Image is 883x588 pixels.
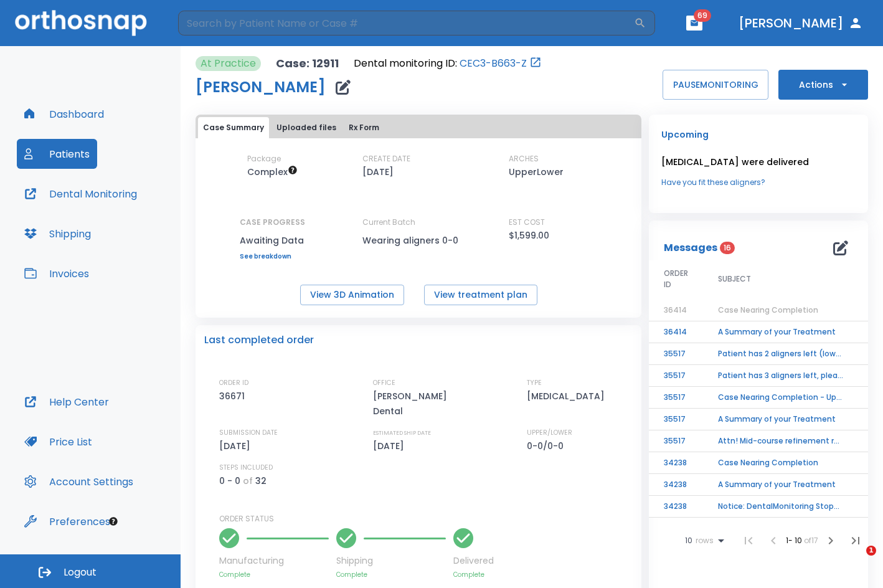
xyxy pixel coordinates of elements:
a: See breakdown [240,253,305,260]
p: 0-0/0-0 [527,439,568,453]
p: [MEDICAL_DATA] [527,389,609,404]
a: CEC3-B663-Z [460,56,527,71]
span: 16 [720,242,735,254]
p: of [243,473,253,488]
span: Up to 50 Steps (100 aligners) [247,166,298,178]
td: Case Nearing Completion - Upper [703,387,859,409]
td: 34238 [649,452,703,474]
td: 35517 [649,430,703,452]
span: Logout [64,566,97,579]
div: Open patient in dental monitoring portal [354,56,542,71]
p: Complete [453,570,494,579]
p: [MEDICAL_DATA] were delivered [661,154,856,169]
td: 36414 [649,321,703,343]
p: ESTIMATED SHIP DATE [373,427,431,439]
span: of 17 [804,535,818,546]
span: SUBJECT [718,273,751,285]
button: View treatment plan [424,285,537,305]
p: CASE PROGRESS [240,217,305,228]
td: 35517 [649,387,703,409]
p: Last completed order [204,333,314,348]
td: Notice: DentalMonitoring Stopped for [PERSON_NAME] [703,496,859,518]
button: Help Center [17,387,116,417]
span: 1 - 10 [786,535,804,546]
button: Shipping [17,219,98,249]
p: SUBMISSION DATE [219,427,278,439]
h1: [PERSON_NAME] [196,80,326,95]
p: $1,599.00 [509,228,549,243]
td: 34238 [649,474,703,496]
p: 36671 [219,389,249,404]
p: Complete [219,570,329,579]
p: OFFICE [373,377,395,389]
td: 35517 [649,365,703,387]
input: Search by Patient Name or Case # [178,11,634,36]
p: Dental monitoring ID: [354,56,457,71]
p: Manufacturing [219,554,329,567]
p: Package [247,153,281,164]
p: Case: 12911 [276,56,339,71]
td: Case Nearing Completion [703,452,859,474]
td: 35517 [649,343,703,365]
p: CREATE DATE [362,153,410,164]
td: A Summary of your Treatment [703,474,859,496]
td: A Summary of your Treatment [703,321,859,343]
button: [PERSON_NAME] [734,12,868,34]
button: Dental Monitoring [17,179,144,209]
img: Orthosnap [15,10,147,36]
td: A Summary of your Treatment [703,409,859,430]
p: 32 [255,473,267,488]
p: Messages [664,240,717,255]
p: Upcoming [661,127,856,142]
button: Case Summary [198,117,269,138]
span: 1 [866,546,876,556]
p: Shipping [336,554,446,567]
p: ORDER STATUS [219,513,633,524]
p: UpperLower [509,164,564,179]
div: Tooltip anchor [108,516,119,527]
span: 36414 [664,305,687,315]
p: TYPE [527,377,542,389]
td: Attn! Mid-course refinement required [703,430,859,452]
p: [PERSON_NAME] Dental [373,389,479,419]
p: EST COST [509,217,545,228]
td: 35517 [649,409,703,430]
a: Have you fit these aligners? [661,177,856,188]
button: Uploaded files [272,117,341,138]
a: Patients [17,139,97,169]
div: tabs [198,117,639,138]
button: Preferences [17,506,118,536]
p: At Practice [201,56,256,71]
p: [DATE] [219,439,255,453]
td: 34238 [649,496,703,518]
td: Patient has 2 aligners left (lower), please order next set! [703,343,859,365]
p: [DATE] [373,439,408,453]
span: Case Nearing Completion [718,305,818,315]
button: Dashboard [17,99,111,129]
span: rows [692,536,714,545]
td: Patient has 3 aligners left, please order next set! [703,365,859,387]
button: Rx Form [344,117,384,138]
button: Price List [17,427,100,457]
iframe: Intercom live chat [841,546,871,576]
p: ARCHES [509,153,539,164]
p: UPPER/LOWER [527,427,572,439]
span: 69 [694,9,711,22]
button: PAUSEMONITORING [663,70,768,100]
p: [DATE] [362,164,394,179]
button: Account Settings [17,467,141,496]
button: View 3D Animation [300,285,404,305]
p: Wearing aligners 0-0 [362,233,475,248]
p: 0 - 0 [219,473,240,488]
span: ORDER ID [664,268,688,290]
p: Awaiting Data [240,233,305,248]
button: Invoices [17,258,97,288]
